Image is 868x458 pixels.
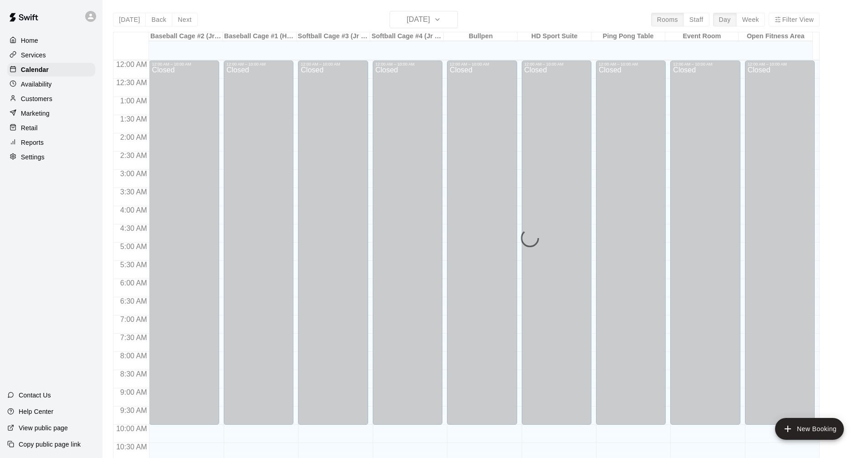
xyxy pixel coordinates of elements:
span: 7:00 AM [118,316,149,323]
div: Closed [301,66,365,428]
span: 4:00 AM [118,206,149,214]
div: Softball Cage #3 (Jr Hack Attack) [297,32,370,41]
div: 12:00 AM – 10:00 AM [748,62,812,66]
span: 12:30 AM [114,79,149,87]
div: Baseball Cage #1 (Hack Attack) [223,32,297,41]
div: 12:00 AM – 10:00 AM: Closed [522,61,591,425]
p: Marketing [21,109,50,118]
span: 12:00 AM [114,61,149,68]
span: 3:30 AM [118,188,149,196]
div: 12:00 AM – 10:00 AM: Closed [149,61,219,425]
span: 8:00 AM [118,352,149,360]
p: View public page [19,423,68,433]
span: 1:30 AM [118,115,149,123]
span: 4:30 AM [118,224,149,232]
a: Reports [7,136,95,149]
div: 12:00 AM – 10:00 AM: Closed [373,61,442,425]
div: Closed [599,66,663,428]
span: 5:30 AM [118,261,149,269]
div: HD Sport Suite [518,32,591,41]
span: 9:00 AM [118,388,149,396]
div: Closed [226,66,291,428]
p: Customers [21,94,52,103]
a: Services [7,48,95,62]
span: 10:00 AM [114,425,149,433]
p: Home [21,36,38,45]
a: Availability [7,77,95,91]
p: Contact Us [19,391,51,400]
div: 12:00 AM – 10:00 AM: Closed [670,61,740,425]
span: 8:30 AM [118,370,149,378]
div: Closed [673,66,737,428]
p: Settings [21,153,45,162]
a: Retail [7,121,95,135]
span: 2:30 AM [118,152,149,159]
span: 1:00 AM [118,97,149,105]
div: 12:00 AM – 10:00 AM [301,62,365,66]
span: 6:00 AM [118,279,149,287]
a: Settings [7,150,95,164]
div: Ping Pong Table [591,32,665,41]
p: Copy public page link [19,440,81,449]
div: 12:00 AM – 10:00 AM: Closed [745,61,815,425]
div: 12:00 AM – 10:00 AM: Closed [447,61,517,425]
div: Closed [375,66,440,428]
div: 12:00 AM – 10:00 AM [673,62,737,66]
span: 5:00 AM [118,243,149,250]
div: Closed [524,66,589,428]
p: Services [21,51,46,60]
div: 12:00 AM – 10:00 AM [599,62,663,66]
div: Softball Cage #4 (Jr Hack Attack) [370,32,444,41]
div: 12:00 AM – 10:00 AM: Closed [224,61,293,425]
p: Availability [21,80,52,89]
div: Closed [152,66,216,428]
div: 12:00 AM – 10:00 AM [226,62,291,66]
a: Calendar [7,63,95,76]
button: add [775,418,844,440]
div: 12:00 AM – 10:00 AM [152,62,216,66]
a: Marketing [7,107,95,120]
div: Baseball Cage #2 (Jr Hack Attack) [149,32,223,41]
p: Reports [21,138,44,147]
span: 9:30 AM [118,407,149,414]
span: 2:00 AM [118,133,149,141]
div: Closed [748,66,812,428]
p: Retail [21,123,38,132]
span: 6:30 AM [118,297,149,305]
span: 7:30 AM [118,334,149,341]
p: Calendar [21,65,49,74]
div: 12:00 AM – 10:00 AM [450,62,514,66]
div: Bullpen [444,32,518,41]
div: 12:00 AM – 10:00 AM: Closed [298,61,368,425]
p: Help Center [19,407,53,416]
div: 12:00 AM – 10:00 AM: Closed [596,61,666,425]
div: Event Room [665,32,739,41]
div: 12:00 AM – 10:00 AM [524,62,589,66]
a: Home [7,34,95,47]
div: 12:00 AM – 10:00 AM [375,62,440,66]
a: Customers [7,92,95,106]
div: Closed [450,66,514,428]
span: 3:00 AM [118,170,149,178]
span: 10:30 AM [114,443,149,451]
div: Open Fitness Area [739,32,812,41]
